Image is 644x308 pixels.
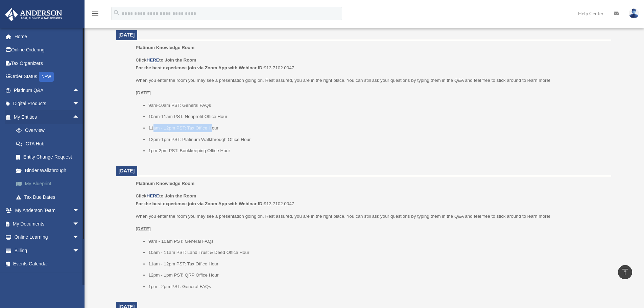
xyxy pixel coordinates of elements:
[9,164,90,177] a: Binder Walkthrough
[73,110,86,124] span: arrow_drop_up
[9,150,90,164] a: Entity Change Request
[148,113,606,121] li: 10am-11am PST: Nonprofit Office Hour
[618,265,632,279] a: vertical_align_top
[136,192,606,208] p: 913 7102 0047
[73,84,86,97] span: arrow_drop_up
[73,204,86,218] span: arrow_drop_down
[5,30,90,43] a: Home
[5,231,90,244] a: Online Learningarrow_drop_down
[148,237,606,245] li: 9am - 10am PST: General FAQs
[5,84,90,97] a: Platinum Q&Aarrow_drop_up
[148,101,606,110] li: 9am-10am PST: General FAQs
[148,260,606,268] li: 11am - 12pm PST: Tax Office Hour
[5,70,90,84] a: Order StatusNEW
[136,181,194,186] span: Platinum Knowledge Room
[73,217,86,231] span: arrow_drop_down
[148,147,606,155] li: 1pm-2pm PST: Bookkeeping Office Hour
[5,56,90,70] a: Tax Organizers
[3,8,64,21] img: Anderson Advisors Platinum Portal
[136,201,264,206] b: For the best experience join via Zoom App with Webinar ID:
[136,193,196,198] b: Click to Join the Room
[9,137,90,150] a: CTA Hub
[73,231,86,244] span: arrow_drop_down
[73,97,86,111] span: arrow_drop_down
[5,97,90,111] a: Digital Productsarrow_drop_down
[148,124,606,132] li: 11am - 12pm PST: Tax Office Hour
[148,136,606,144] li: 12pm-1pm PST: Platinum Walkthrough Office Hour
[5,110,90,124] a: My Entitiesarrow_drop_up
[119,168,135,173] span: [DATE]
[148,283,606,291] li: 1pm - 2pm PST: General FAQs
[5,244,90,257] a: Billingarrow_drop_down
[136,56,606,72] p: 913 7102 0047
[148,248,606,257] li: 10am - 11am PST: Land Trust & Deed Office Hour
[136,57,196,63] b: Click to Join the Room
[136,90,151,95] u: [DATE]
[5,217,90,231] a: My Documentsarrow_drop_down
[146,193,159,198] a: HERE
[119,32,135,38] span: [DATE]
[146,57,159,63] a: HERE
[9,190,90,204] a: Tax Due Dates
[39,72,54,82] div: NEW
[73,244,86,258] span: arrow_drop_down
[136,212,606,220] p: When you enter the room you may see a presentation going on. Rest assured, you are in the right p...
[91,12,99,18] a: menu
[136,65,264,70] b: For the best experience join via Zoom App with Webinar ID:
[136,45,194,50] span: Platinum Knowledge Room
[113,9,120,17] i: search
[621,268,629,276] i: vertical_align_top
[629,8,639,18] img: User Pic
[136,76,606,85] p: When you enter the room you may see a presentation going on. Rest assured, you are in the right p...
[148,271,606,279] li: 12pm - 1pm PST: QRP Office Hour
[9,124,90,137] a: Overview
[5,204,90,217] a: My Anderson Teamarrow_drop_down
[5,43,90,57] a: Online Ordering
[136,226,151,231] u: [DATE]
[91,9,99,18] i: menu
[5,257,90,271] a: Events Calendar
[9,177,90,191] a: My Blueprint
